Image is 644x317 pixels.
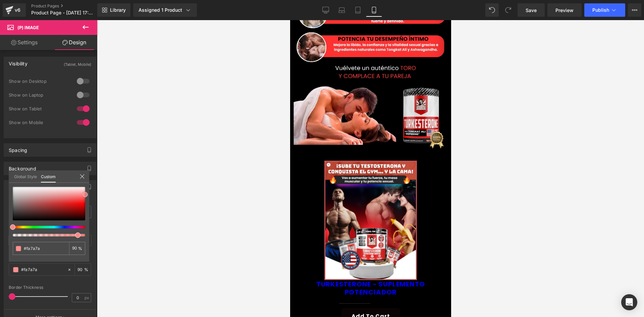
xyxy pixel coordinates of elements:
span: Preview [555,7,574,14]
span: Library [110,7,126,13]
div: Open Intercom Messenger [621,294,637,310]
div: % [69,242,85,255]
button: Publish [584,3,625,17]
a: Global Style [14,170,37,182]
a: Design [50,35,99,50]
span: (P) Image [17,25,39,30]
a: Product Pages [31,3,108,9]
input: Color [24,245,66,252]
a: Tablet [350,3,366,17]
span: Save [526,7,537,14]
a: Laptop [334,3,350,17]
a: Preview [547,3,582,17]
a: Desktop [318,3,334,17]
a: New Library [97,3,130,17]
span: Product Page - [DATE] 17:30:42 [31,10,96,15]
button: Redo [501,3,515,17]
div: v6 [13,6,22,14]
span: Publish [592,7,609,13]
div: Assigned 1 Product [139,7,192,13]
a: v6 [3,3,26,17]
a: Mobile [366,3,382,17]
a: Custom [41,170,56,182]
button: More [628,3,641,17]
button: Undo [485,3,499,17]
